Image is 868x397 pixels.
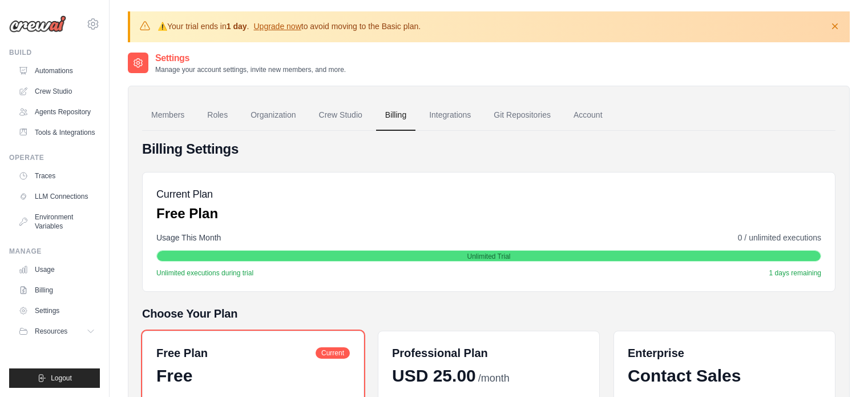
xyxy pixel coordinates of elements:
div: Operate [9,153,100,162]
a: Environment Variables [14,208,100,235]
div: Manage [9,247,100,256]
a: Account [564,100,612,131]
span: Logout [51,374,72,383]
button: Logout [9,368,100,388]
a: Members [142,100,193,131]
a: Tools & Integrations [14,123,100,142]
span: USD 25.00 [392,366,476,386]
a: Automations [14,62,100,80]
a: Billing [376,100,415,131]
a: Git Repositories [485,100,560,131]
button: Resources [14,322,100,340]
span: Current [316,347,350,359]
img: Logo [9,15,66,33]
span: Unlimited executions during trial [156,268,253,278]
span: Usage This Month [156,232,221,243]
h5: Current Plan [156,186,218,202]
a: Agents Repository [14,103,100,121]
strong: ⚠️ [158,22,167,31]
span: 0 / unlimited executions [738,232,821,243]
div: Build [9,48,100,57]
a: Roles [198,100,237,131]
a: Traces [14,167,100,185]
a: Crew Studio [310,100,372,131]
span: Unlimited Trial [467,252,510,261]
h4: Billing Settings [142,140,835,158]
p: Your trial ends in . to avoid moving to the Basic plan. [158,21,421,32]
a: Billing [14,281,100,299]
a: Upgrade now [253,22,301,31]
h6: Professional Plan [392,345,488,361]
p: Free Plan [156,204,218,223]
a: Settings [14,302,100,320]
a: Organization [241,100,305,131]
a: LLM Connections [14,187,100,206]
a: Usage [14,260,100,279]
div: Contact Sales [628,366,821,386]
a: Crew Studio [14,82,100,101]
span: 1 days remaining [769,268,821,278]
span: Resources [35,327,67,336]
a: Integrations [420,100,480,131]
span: /month [478,371,510,386]
h5: Choose Your Plan [142,306,835,322]
p: Manage your account settings, invite new members, and more. [155,65,346,74]
h6: Free Plan [156,345,208,361]
h2: Settings [155,51,346,65]
strong: 1 day [227,22,247,31]
h6: Enterprise [628,345,821,361]
div: Free [156,366,350,386]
